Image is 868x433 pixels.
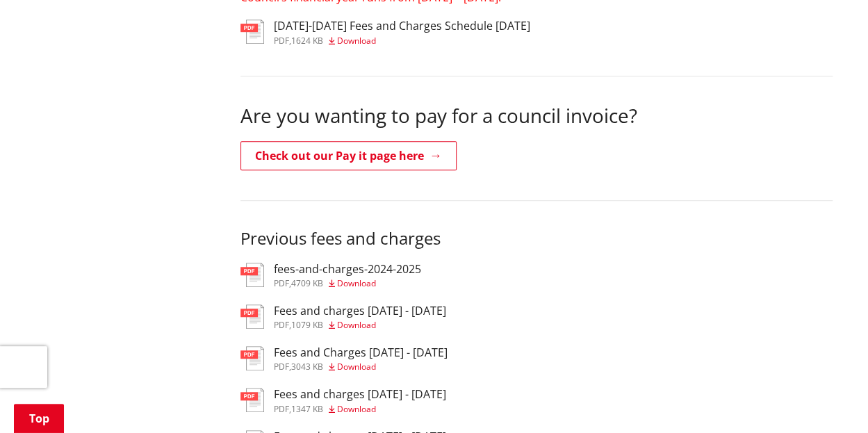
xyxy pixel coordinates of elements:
[274,321,446,329] div: ,
[337,403,376,415] span: Download
[274,277,289,289] span: pdf
[337,277,376,289] span: Download
[274,19,530,33] h3: [DATE]-[DATE] Fees and Charges Schedule [DATE]
[274,346,448,359] h3: Fees and Charges [DATE] - [DATE]
[274,361,289,373] span: pdf
[240,141,457,170] a: Check out our Pay it page here
[274,388,446,401] h3: Fees and charges [DATE] - [DATE]
[274,263,421,276] h3: fees-and-charges-2024-2025
[291,35,323,47] span: 1624 KB
[240,263,421,288] a: fees-and-charges-2024-2025 pdf,4709 KB Download
[274,403,289,415] span: pdf
[274,405,446,414] div: ,
[274,37,530,45] div: ,
[240,229,833,249] h3: Previous fees and charges
[240,304,264,329] img: document-pdf.svg
[240,346,264,370] img: document-pdf.svg
[291,319,323,331] span: 1079 KB
[240,19,264,44] img: document-pdf.svg
[240,388,264,412] img: document-pdf.svg
[240,263,264,287] img: document-pdf.svg
[337,361,376,373] span: Download
[274,363,448,371] div: ,
[240,19,530,44] a: [DATE]-[DATE] Fees and Charges Schedule [DATE] pdf,1624 KB Download
[274,35,289,47] span: pdf
[274,304,446,318] h3: Fees and charges [DATE] - [DATE]
[291,403,323,415] span: 1347 KB
[274,279,421,288] div: ,
[804,375,854,425] iframe: Messenger Launcher
[240,102,637,129] span: Are you wanting to pay for a council invoice?
[14,404,64,433] a: Top
[291,277,323,289] span: 4709 KB
[291,361,323,373] span: 3043 KB
[240,346,448,371] a: Fees and Charges [DATE] - [DATE] pdf,3043 KB Download
[240,304,446,329] a: Fees and charges [DATE] - [DATE] pdf,1079 KB Download
[274,319,289,331] span: pdf
[337,35,376,47] span: Download
[240,388,446,413] a: Fees and charges [DATE] - [DATE] pdf,1347 KB Download
[337,319,376,331] span: Download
